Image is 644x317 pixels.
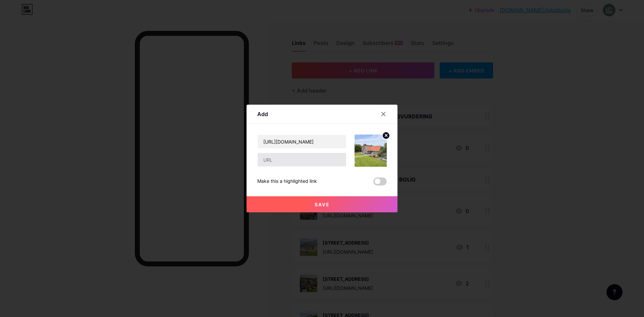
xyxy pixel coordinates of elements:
input: Title [258,135,346,148]
img: link_thumbnail [355,135,387,167]
span: Save [315,202,330,207]
button: Save [247,196,397,212]
input: URL [258,153,346,166]
div: Make this a highlighted link [257,177,317,186]
div: Add [257,110,268,118]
